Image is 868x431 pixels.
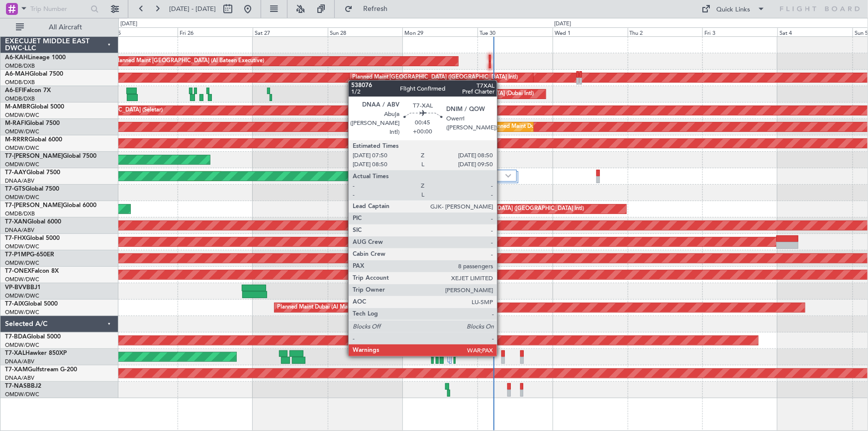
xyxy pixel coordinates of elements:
[30,1,88,16] input: Trip Number
[5,95,35,103] a: OMDB/DXB
[5,203,63,209] span: T7-[PERSON_NAME]
[5,219,27,225] span: T7-XAN
[11,19,108,35] button: All Aircraft
[352,70,518,85] div: Planned Maint [GEOGRAPHIC_DATA] ([GEOGRAPHIC_DATA] Intl)
[418,136,516,151] div: Planned Maint Dubai (Al Maktoum Intl)
[5,153,63,159] span: T7-[PERSON_NAME]
[5,341,39,349] a: OMDW/DWC
[5,62,35,70] a: OMDB/DXB
[5,71,63,77] a: A6-MAHGlobal 7500
[5,243,39,250] a: OMDW/DWC
[114,54,264,69] div: Planned Maint [GEOGRAPHIC_DATA] (Al Bateen Executive)
[5,219,61,225] a: T7-XANGlobal 6000
[5,358,34,365] a: DNAA/ABV
[5,383,27,389] span: T7-NAS
[5,79,35,86] a: OMDB/DXB
[697,1,771,17] button: Quick Links
[5,350,25,356] span: T7-XAL
[5,391,39,398] a: OMDW/DWC
[5,194,39,201] a: OMDW/DWC
[5,350,67,356] a: T7-XALHawker 850XP
[5,374,34,382] a: DNAA/ABV
[5,292,39,300] a: OMDW/DWC
[5,367,77,373] a: T7-XAMGulfstream G-200
[5,210,35,217] a: OMDB/DXB
[553,27,628,36] div: Wed 1
[5,235,26,241] span: T7-FHX
[5,383,41,389] a: T7-NASBBJ2
[5,285,41,291] a: VP-BVVBBJ1
[5,71,29,77] span: A6-MAH
[418,202,584,216] div: Planned Maint [GEOGRAPHIC_DATA] ([GEOGRAPHIC_DATA] Intl)
[5,144,39,152] a: OMDW/DWC
[505,174,511,178] img: arrow-gray.svg
[169,4,216,13] span: [DATE] - [DATE]
[5,285,26,291] span: VP-BVV
[5,104,64,110] a: M-AMBRGlobal 5000
[253,27,328,36] div: Sat 27
[5,104,30,110] span: M-AMBR
[5,88,23,94] span: A6-EFI
[5,252,54,258] a: T7-P1MPG-650ER
[717,5,751,15] div: Quick Links
[5,367,28,373] span: T7-XAM
[5,226,34,234] a: DNAA/ABV
[418,87,534,102] div: AOG Maint [GEOGRAPHIC_DATA] (Dubai Intl)
[419,152,517,167] div: Planned Maint Dubai (Al Maktoum Intl)
[5,137,62,143] a: M-RRRRGlobal 6000
[5,55,28,61] span: A6-KAH
[5,111,39,119] a: OMDW/DWC
[5,334,27,340] span: T7-BDA
[5,252,30,258] span: T7-P1MP
[5,203,96,209] a: T7-[PERSON_NAME]Global 6000
[5,161,39,168] a: OMDW/DWC
[328,27,403,36] div: Sun 28
[628,27,703,36] div: Thu 2
[478,27,553,36] div: Tue 30
[5,128,39,135] a: OMDW/DWC
[5,334,61,340] a: T7-BDAGlobal 5000
[5,186,25,192] span: T7-GTS
[5,170,60,176] a: T7-AAYGlobal 7500
[103,27,178,36] div: Thu 25
[26,24,105,31] span: All Aircraft
[5,177,34,185] a: DNAA/ABV
[402,27,478,36] div: Mon 29
[178,27,253,36] div: Fri 26
[5,268,31,274] span: T7-ONEX
[5,268,59,274] a: T7-ONEXFalcon 8X
[340,1,399,17] button: Refresh
[5,55,66,61] a: A6-KAHLineage 1000
[5,120,60,126] a: M-RAFIGlobal 7500
[489,119,587,134] div: Planned Maint Dubai (Al Maktoum Intl)
[5,170,26,176] span: T7-AAY
[5,309,39,316] a: OMDW/DWC
[5,153,96,159] a: T7-[PERSON_NAME]Global 7500
[5,276,39,283] a: OMDW/DWC
[5,259,39,267] a: OMDW/DWC
[5,137,28,143] span: M-RRRR
[5,120,26,126] span: M-RAFI
[5,88,51,94] a: A6-EFIFalcon 7X
[5,301,58,307] a: T7-AIXGlobal 5000
[5,186,59,192] a: T7-GTSGlobal 7500
[277,300,375,315] div: Planned Maint Dubai (Al Maktoum Intl)
[120,20,137,28] div: [DATE]
[5,301,24,307] span: T7-AIX
[777,27,853,36] div: Sat 4
[5,235,60,241] a: T7-FHXGlobal 5000
[355,5,396,12] span: Refresh
[702,27,777,36] div: Fri 3
[554,20,571,28] div: [DATE]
